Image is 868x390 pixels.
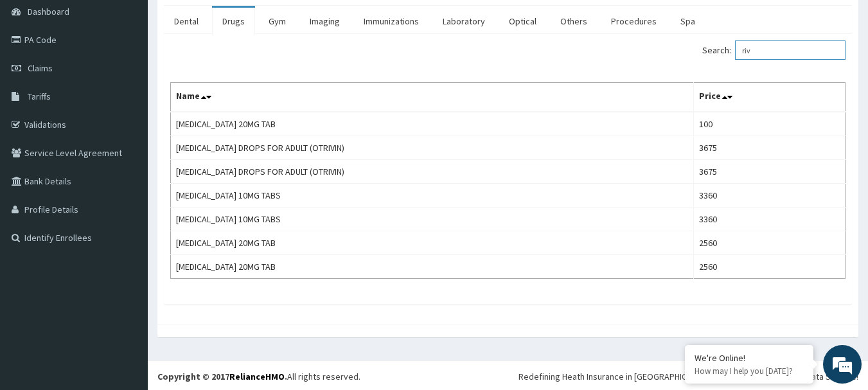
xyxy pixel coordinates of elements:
[171,83,694,112] th: Name
[432,8,495,35] a: Laboratory
[24,64,52,96] img: d_794563401_company_1708531726252_794563401
[171,255,694,279] td: [MEDICAL_DATA] 20MG TAB
[518,370,858,383] div: Redefining Heath Insurance in [GEOGRAPHIC_DATA] using Telemedicine and Data Science!
[693,83,845,112] th: Price
[67,72,216,89] div: Chat with us now
[171,184,694,208] td: [MEDICAL_DATA] 10MG TABS
[550,8,598,35] a: Others
[212,8,255,35] a: Drugs
[693,231,845,255] td: 2560
[702,40,846,60] label: Search:
[735,40,846,60] input: Search:
[693,255,845,279] td: 2560
[28,62,53,74] span: Claims
[28,6,69,17] span: Dashboard
[171,208,694,231] td: [MEDICAL_DATA] 10MG TABS
[693,160,845,184] td: 3675
[693,136,845,160] td: 3675
[229,371,285,382] a: RelianceHMO
[670,8,705,35] a: Spa
[695,366,804,377] p: How may I help you today?
[693,112,845,136] td: 100
[601,8,667,35] a: Procedures
[258,8,296,35] a: Gym
[157,371,287,382] strong: Copyright © 2017 .
[695,352,804,364] div: We're Online!
[171,160,694,184] td: [MEDICAL_DATA] DROPS FOR ADULT (OTRIVIN)
[6,256,245,301] textarea: Type your message and hit 'Enter'
[171,136,694,160] td: [MEDICAL_DATA] DROPS FOR ADULT (OTRIVIN)
[693,208,845,231] td: 3360
[171,231,694,255] td: [MEDICAL_DATA] 20MG TAB
[28,91,51,102] span: Tariffs
[164,8,209,35] a: Dental
[211,6,242,37] div: Minimize live chat window
[353,8,429,35] a: Immunizations
[693,184,845,208] td: 3360
[75,114,177,244] span: We're online!
[499,8,547,35] a: Optical
[299,8,350,35] a: Imaging
[171,112,694,136] td: [MEDICAL_DATA] 20MG TAB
